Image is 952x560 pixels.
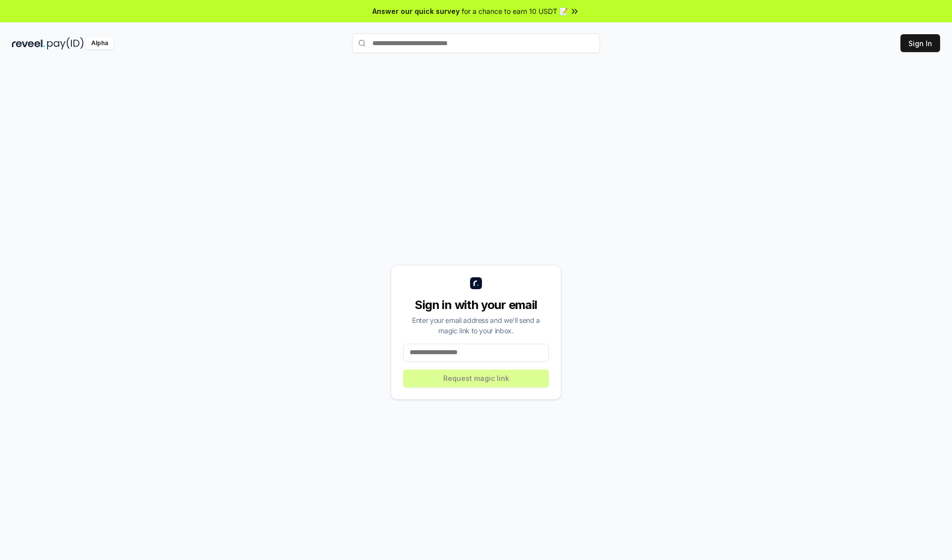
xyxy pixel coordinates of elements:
img: logo_small [470,277,482,289]
div: Sign in with your email [403,297,549,313]
span: Answer our quick survey [372,6,460,16]
button: Sign In [900,34,940,52]
img: reveel_dark [12,37,45,50]
span: for a chance to earn 10 USDT 📝 [462,6,568,16]
img: pay_id [47,37,84,50]
div: Alpha [86,37,114,50]
div: Enter your email address and we’ll send a magic link to your inbox. [403,315,549,336]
